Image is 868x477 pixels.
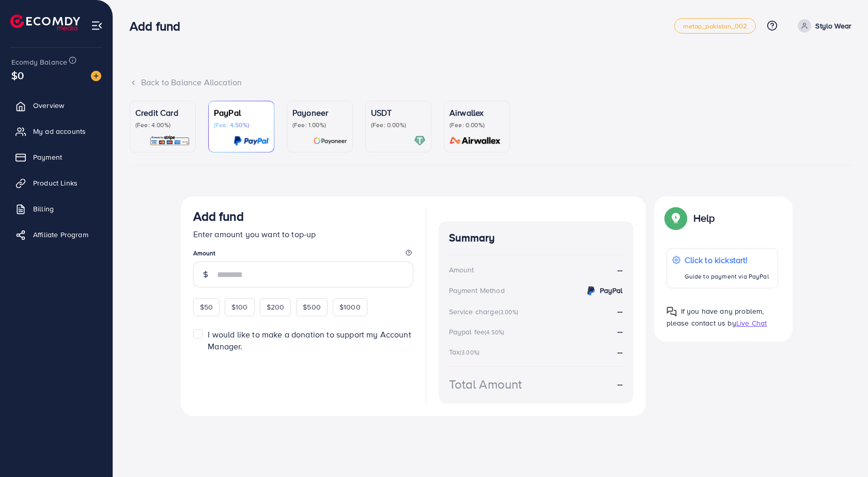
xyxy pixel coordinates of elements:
[193,209,244,224] h3: Add fund
[135,121,190,129] p: (Fee: 4.00%)
[193,228,413,240] p: Enter amount you want to top-up
[33,126,86,136] span: My ad accounts
[33,178,78,188] span: Product Links
[815,20,851,32] p: Stylo Wear
[685,270,769,283] p: Guide to payment via PayPal
[33,100,64,111] span: Overview
[674,18,756,34] a: metap_pakistan_002
[193,249,413,261] legend: Amount
[130,19,189,34] h3: Add fund
[130,76,851,88] div: Back to Balance Allocation
[91,71,101,81] img: image
[339,302,361,312] span: $1000
[8,198,105,219] a: Billing
[371,121,426,129] p: (Fee: 0.00%)
[234,135,269,147] img: card
[693,212,715,224] p: Help
[371,106,426,119] p: USDT
[667,306,677,317] img: Popup guide
[794,19,851,33] a: Stylo Wear
[149,135,190,147] img: card
[617,305,623,317] strong: --
[33,204,54,214] span: Billing
[450,106,504,119] p: Airwallex
[214,106,269,119] p: PayPal
[8,95,105,116] a: Overview
[8,121,105,142] a: My ad accounts
[8,173,105,193] a: Product Links
[617,264,623,276] strong: --
[600,285,623,296] strong: PayPal
[485,328,504,336] small: (4.50%)
[10,14,80,30] img: logo
[208,329,411,352] span: I would like to make a donation to support my Account Manager.
[8,147,105,167] a: Payment
[450,121,504,129] p: (Fee: 0.00%)
[11,68,24,83] span: $0
[667,306,764,328] span: If you have any problem, please contact us by
[460,348,479,357] small: (3.00%)
[736,318,767,328] span: Live Chat
[449,375,522,393] div: Total Amount
[313,135,347,147] img: card
[33,152,62,162] span: Payment
[685,254,769,266] p: Click to kickstart!
[91,20,103,32] img: menu
[292,121,347,129] p: (Fee: 1.00%)
[414,135,426,147] img: card
[449,232,623,244] h4: Summary
[200,302,213,312] span: $50
[214,121,269,129] p: (Fee: 4.50%)
[292,106,347,119] p: Payoneer
[446,135,504,147] img: card
[449,306,521,317] div: Service charge
[267,302,285,312] span: $200
[449,285,505,296] div: Payment Method
[449,347,483,357] div: Tax
[33,229,88,240] span: Affiliate Program
[667,209,685,227] img: Popup guide
[303,302,321,312] span: $500
[449,327,508,337] div: Paypal fee
[499,308,518,316] small: (3.00%)
[824,430,860,469] iframe: Chat
[585,285,597,297] img: credit
[617,346,623,358] strong: --
[135,106,190,119] p: Credit Card
[8,224,105,245] a: Affiliate Program
[11,57,67,67] span: Ecomdy Balance
[683,23,748,29] span: metap_pakistan_002
[617,326,623,337] strong: --
[449,265,474,275] div: Amount
[617,378,623,390] strong: --
[231,302,248,312] span: $100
